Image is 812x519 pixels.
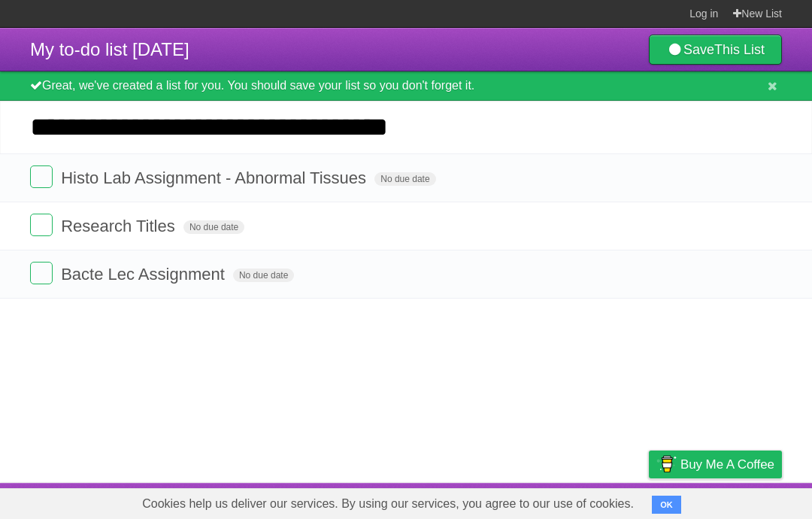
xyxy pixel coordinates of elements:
[629,487,668,515] a: Privacy
[578,487,611,515] a: Terms
[714,42,765,57] b: This List
[30,165,53,188] label: Done
[61,217,179,235] span: Research Titles
[687,487,782,515] a: Suggest a feature
[61,168,370,187] span: Histo Lab Assignment - Abnormal Tissues
[449,487,480,515] a: About
[61,265,229,284] span: Bacte Lec Assignment
[649,451,782,478] a: Buy me a coffee
[183,220,244,234] span: No due date
[680,451,774,478] span: Buy me a coffee
[656,451,677,477] img: Buy me a coffee
[30,39,189,59] span: My to-do list [DATE]
[127,489,649,519] span: Cookies help us deliver our services. By using our services, you agree to our use of cookies.
[30,262,53,284] label: Done
[652,496,681,514] button: OK
[30,214,53,236] label: Done
[233,269,294,282] span: No due date
[649,35,782,65] a: SaveThis List
[498,487,559,515] a: Developers
[374,172,435,186] span: No due date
